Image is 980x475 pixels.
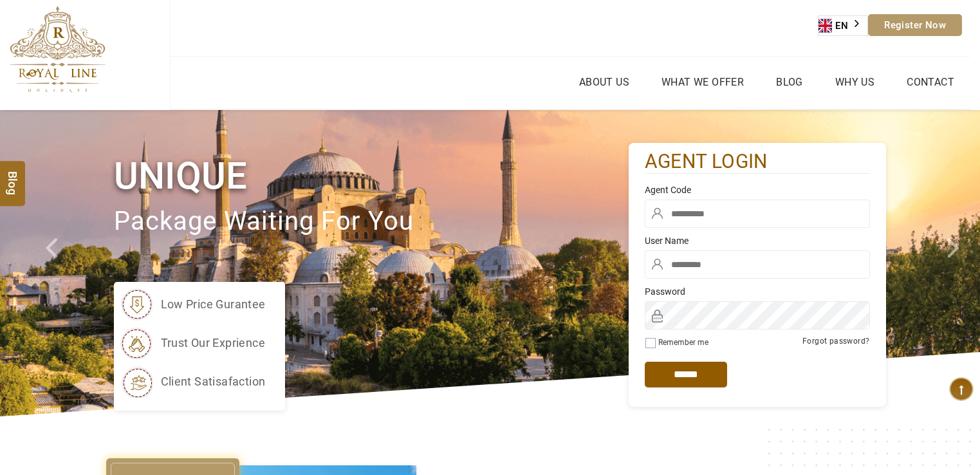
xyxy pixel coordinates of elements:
[818,15,868,36] div: Language
[645,183,870,196] label: Agent Code
[645,234,870,247] label: User Name
[114,200,629,243] p: package waiting for you
[645,149,870,174] h2: agent login
[576,73,633,91] a: About Us
[120,366,266,398] li: client satisafaction
[114,152,629,200] h1: Unique
[818,15,868,36] aside: Language selected: English
[832,73,878,91] a: Why Us
[10,6,106,93] img: The Royal Line Holidays
[5,171,21,182] span: Blog
[658,338,708,347] label: Remember me
[773,73,806,91] a: Blog
[903,73,957,91] a: Contact
[868,14,962,36] a: Register Now
[818,16,867,35] a: EN
[120,288,266,321] li: low price gurantee
[120,327,266,359] li: trust our exprience
[658,73,747,91] a: What we Offer
[931,110,980,416] a: Check next image
[645,285,870,298] label: Password
[30,110,79,416] a: Check next prev
[802,337,869,346] a: Forgot password?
